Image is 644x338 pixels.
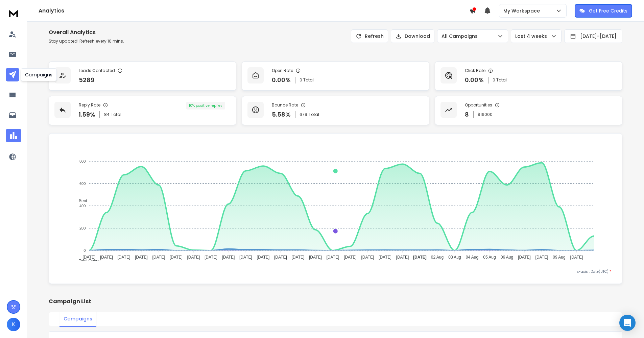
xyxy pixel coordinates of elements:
tspan: [DATE] [170,255,183,260]
tspan: 600 [79,182,86,186]
span: 84 [104,112,110,117]
tspan: 400 [79,204,86,208]
span: 679 [300,112,307,117]
p: 0 Total [300,77,314,83]
div: Open Intercom Messenger [619,315,636,331]
p: Last 4 weeks [515,33,550,40]
p: 0 Total [493,77,507,83]
div: 10 % positive replies [186,102,225,110]
span: Total [309,112,319,117]
tspan: [DATE] [239,255,252,260]
button: Refresh [351,29,388,43]
p: Stay updated! Refresh every 10 mins. [49,39,124,44]
p: My Workspace [503,7,543,14]
tspan: [DATE] [344,255,357,260]
span: Sent [74,198,87,203]
a: Opportunities8$16000 [435,96,622,125]
p: $ 16000 [478,112,493,117]
button: K [7,318,20,331]
tspan: 09 Aug [553,255,566,260]
p: All Campaigns [442,33,480,40]
a: Click Rate0.00%0 Total [435,62,622,91]
button: [DATE]-[DATE] [564,29,622,43]
h1: Overall Analytics [49,28,124,37]
a: Reply Rate1.59%84Total10% positive replies [49,96,236,125]
tspan: 200 [79,226,86,230]
tspan: [DATE] [361,255,374,260]
tspan: [DATE] [413,255,427,260]
p: 0.00 % [465,75,484,85]
p: 5.58 % [272,110,291,119]
p: Click Rate [465,68,485,73]
tspan: [DATE] [274,255,287,260]
tspan: 0 [84,248,86,252]
p: Get Free Credits [589,7,627,14]
p: Reply Rate [79,102,100,108]
button: Download [391,29,434,43]
tspan: [DATE] [327,255,339,260]
tspan: [DATE] [309,255,322,260]
p: Refresh [365,33,384,40]
img: logo [7,7,20,19]
h2: Campaign List [49,297,622,306]
a: Leads Contacted5289 [49,62,236,91]
tspan: [DATE] [570,255,583,260]
tspan: [DATE] [135,255,148,260]
tspan: 03 Aug [448,255,461,260]
button: Get Free Credits [575,4,632,18]
tspan: 04 Aug [466,255,478,260]
tspan: [DATE] [396,255,409,260]
p: x-axis : Date(UTC) [60,269,611,274]
tspan: [DATE] [257,255,269,260]
tspan: [DATE] [117,255,130,260]
p: Download [405,33,430,40]
tspan: 800 [79,159,86,163]
p: Opportunities [465,102,492,108]
a: Bounce Rate5.58%679Total [242,96,429,125]
tspan: [DATE] [187,255,200,260]
button: Campaigns [59,311,96,327]
p: 1.59 % [79,110,95,119]
p: Leads Contacted [79,68,115,73]
tspan: [DATE] [82,255,95,260]
p: Open Rate [272,68,293,73]
p: Bounce Rate [272,102,298,108]
tspan: [DATE] [291,255,304,260]
tspan: [DATE] [518,255,531,260]
tspan: [DATE] [152,255,165,260]
span: Total Opens [74,259,100,263]
tspan: [DATE] [222,255,235,260]
span: Total [111,112,121,117]
tspan: 05 Aug [483,255,496,260]
p: 5289 [79,75,94,85]
h1: Analytics [39,7,469,15]
tspan: 02 Aug [431,255,444,260]
p: 8 [465,110,469,119]
tspan: 06 Aug [501,255,513,260]
tspan: [DATE] [535,255,548,260]
tspan: [DATE] [379,255,391,260]
p: 0.00 % [272,75,291,85]
a: Open Rate0.00%0 Total [242,62,429,91]
tspan: [DATE] [100,255,113,260]
div: Campaigns [21,68,57,81]
tspan: [DATE] [205,255,217,260]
